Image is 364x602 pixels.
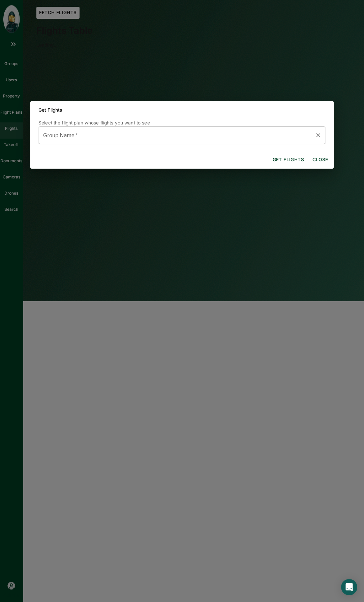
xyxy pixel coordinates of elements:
[38,119,326,126] p: Select the flight plan whose flights you want to see
[313,131,323,140] button: Clear
[30,101,334,119] h2: Get Flights
[309,154,331,166] button: Close
[341,579,357,595] div: Open Intercom Messenger
[270,154,307,166] button: Get flights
